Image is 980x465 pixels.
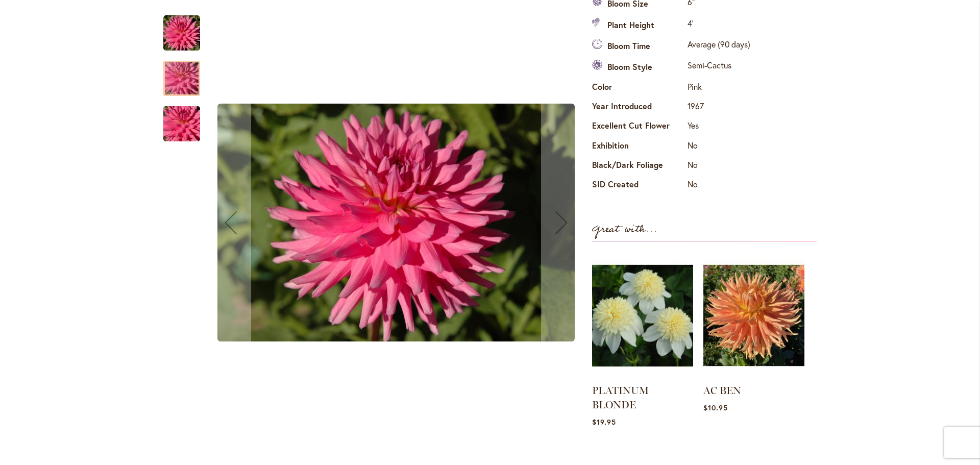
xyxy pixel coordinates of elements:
[592,157,685,176] th: Black/Dark Foliage
[592,417,616,427] span: $19.95
[592,117,685,137] th: Excellent Cut Flower
[703,384,741,397] a: AC BEN
[592,36,685,57] th: Bloom Time
[592,78,685,97] th: Color
[685,36,753,57] td: Average (90 days)
[163,96,200,141] div: HERBERT SMITH
[703,403,728,412] span: $10.95
[592,15,685,36] th: Plant Height
[541,5,582,440] button: Next
[592,221,657,238] strong: Great with...
[163,15,200,52] img: HERBERT SMITH
[210,5,251,440] button: Previous
[592,384,649,411] a: PLATINUM BLONDE
[163,51,210,96] div: HERBERT SMITH
[685,176,753,195] td: No
[592,57,685,78] th: Bloom Style
[217,104,575,341] img: HERBERT SMITH
[592,252,693,379] img: PLATINUM BLONDE
[210,5,582,440] div: HERBERT SMITH
[685,78,753,97] td: Pink
[685,57,753,78] td: Semi-Cactus
[685,117,753,137] td: Yes
[685,137,753,156] td: No
[685,157,753,176] td: No
[703,252,804,379] img: AC BEN
[592,176,685,195] th: SID Created
[592,98,685,117] th: Year Introduced
[145,100,218,149] img: HERBERT SMITH
[685,98,753,117] td: 1967
[163,5,210,51] div: HERBERT SMITH
[685,15,753,36] td: 4'
[210,5,629,440] div: Product Images
[210,5,582,440] div: HERBERT SMITHHERBERT SMITHHERBERT SMITH
[592,137,685,156] th: Exhibition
